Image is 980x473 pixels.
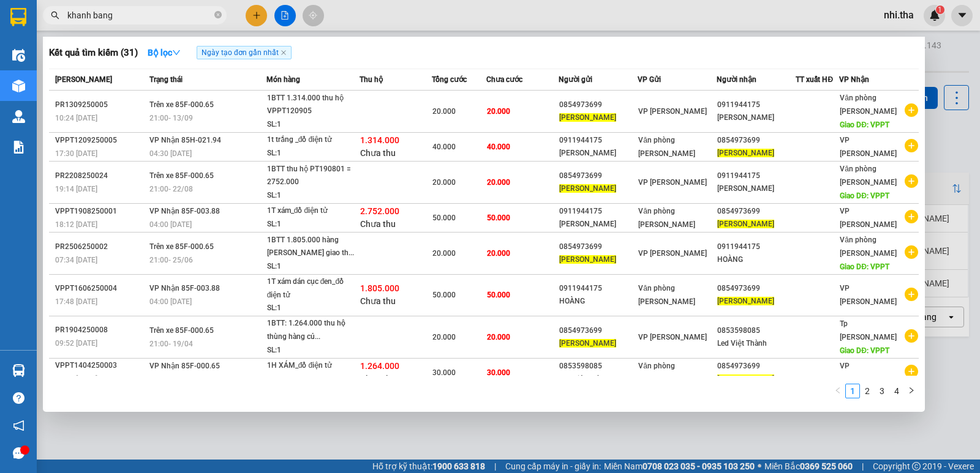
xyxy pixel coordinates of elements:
div: SL: 1 [267,344,359,357]
span: 40.000 [432,143,456,151]
div: 0911944175 [559,282,637,295]
div: SL: 1 [267,189,359,203]
a: 4 [890,384,903,398]
span: 50.000 [487,214,510,222]
span: Giao DĐ: VPPT [840,263,889,271]
span: Văn phòng [PERSON_NAME] [638,136,695,158]
span: VP Nhận 85H-021.94 [149,136,221,144]
a: 2 [861,384,874,398]
a: 3 [875,384,889,398]
div: 0854973699 [559,324,637,337]
div: 0853598085 [559,360,637,373]
span: 1.805.000 [360,283,399,293]
div: VPPT1404250003 [55,359,146,372]
span: 18:36 [DATE] [55,374,97,383]
div: 1t trắng _đồ điện tử [267,133,359,147]
span: Người gửi [559,75,592,84]
button: right [904,384,919,398]
span: close [281,50,287,56]
div: 0854973699 [717,282,795,295]
div: 1BTT 1.314.000 thu hộ VPPT120905 [267,92,359,118]
button: left [831,384,845,398]
span: Văn phòng [PERSON_NAME] [638,207,695,229]
span: 21:00 - 19/04 [149,340,193,348]
li: 2 [860,384,875,398]
span: 04:00 [DATE] [149,375,192,384]
span: 04:00 [DATE] [149,220,192,229]
div: 1T xám dán cục đen_đồ điện tử [267,275,359,302]
span: Văn phòng [PERSON_NAME] [638,362,695,384]
div: 0911944175 [717,99,795,111]
span: Văn phòng [PERSON_NAME] [840,236,897,258]
span: 04:30 [DATE] [149,149,192,158]
span: 20.000 [487,249,510,258]
span: close-circle [214,11,222,18]
span: VP Nhận [839,75,869,84]
span: 50.000 [432,291,456,299]
div: PR2208250024 [55,169,146,182]
div: 0853598085 [717,324,795,337]
span: 20.000 [432,107,456,116]
span: [PERSON_NAME] [717,149,774,157]
span: 20.000 [487,178,510,187]
div: SL: 1 [267,118,359,132]
span: 20.000 [487,333,510,341]
span: close-circle [214,10,222,21]
div: [PERSON_NAME] [717,111,795,124]
span: Văn phòng [PERSON_NAME] [840,165,897,187]
span: plus-circle [905,365,918,378]
span: 2.752.000 [360,206,399,216]
span: VP [PERSON_NAME] [638,249,707,258]
li: Previous Page [831,384,845,398]
span: TT xuất HĐ [796,75,833,84]
div: 0911944175 [717,240,795,253]
strong: Bộ lọc [148,48,181,58]
div: 1H XÁM_đồ điện tử [267,359,359,373]
span: Chưa thu [360,219,396,229]
div: VPPT1606250004 [55,282,146,295]
span: [PERSON_NAME] [55,75,112,84]
span: search [51,11,59,20]
div: 0854973699 [559,99,637,111]
div: 0911944175 [559,134,637,147]
div: SL: 1 [267,147,359,160]
span: 20.000 [432,178,456,187]
div: PR1309250005 [55,99,146,111]
span: [PERSON_NAME] [559,113,616,122]
div: SL: 1 [267,302,359,315]
span: 17:30 [DATE] [55,149,97,158]
span: 04:00 [DATE] [149,297,192,306]
span: Chưa thu [360,374,396,384]
span: plus-circle [905,103,918,117]
span: 30.000 [432,368,456,377]
a: 1 [846,384,859,398]
span: 10:24 [DATE] [55,114,97,122]
span: VP [PERSON_NAME] [638,333,707,341]
span: 17:48 [DATE] [55,297,97,306]
span: [PERSON_NAME] [717,374,774,383]
span: [PERSON_NAME] [717,220,774,228]
li: 4 [889,384,904,398]
span: question-circle [13,392,24,404]
span: Chưa cước [486,75,522,84]
div: 0854973699 [559,240,637,253]
span: Trên xe 85F-000.65 [149,100,214,109]
span: 19:14 [DATE] [55,185,97,193]
div: 0911944175 [717,169,795,182]
span: plus-circle [905,288,918,301]
span: 21:00 - 13/09 [149,114,193,122]
div: 0911944175 [559,205,637,218]
div: [PERSON_NAME] [559,218,637,231]
div: 0854973699 [717,134,795,147]
div: 1T xám_đồ điện tử [267,204,359,218]
div: 0854973699 [559,169,637,182]
span: [PERSON_NAME] [559,339,616,348]
span: 40.000 [487,143,510,151]
span: Giao DĐ: VPPT [840,192,889,200]
div: 0854973699 [717,360,795,373]
span: Giao DĐ: VPPT [840,121,889,129]
span: down [172,48,181,57]
span: 20.000 [432,249,456,258]
span: Người nhận [717,75,756,84]
img: logo-vxr [10,8,26,26]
